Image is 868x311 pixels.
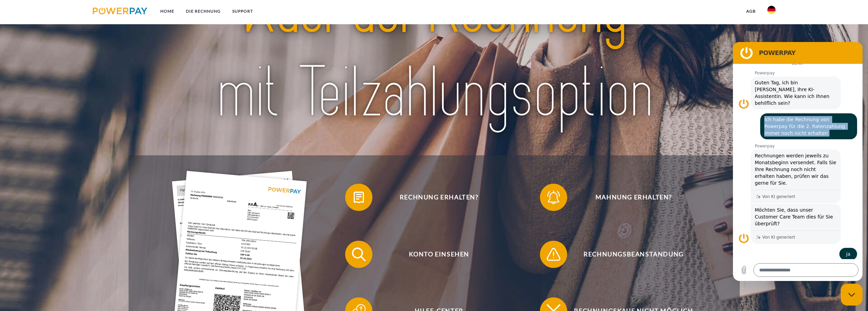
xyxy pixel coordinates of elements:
[93,8,148,14] img: logo-powerpay.svg
[180,5,226,17] a: DIE RECHNUNG
[545,189,562,206] img: qb_bell.svg
[345,241,523,268] button: Konto einsehen
[355,241,523,268] span: Konto einsehen
[226,5,259,17] a: SUPPORT
[540,184,717,211] button: Mahnung erhalten?
[740,5,762,17] a: agb
[350,189,367,206] img: qb_bill.svg
[550,241,717,268] span: Rechnungsbeanstandung
[345,184,523,211] button: Rechnung erhalten?
[540,241,717,268] button: Rechnungsbeanstandung
[767,6,776,14] img: de
[550,184,717,211] span: Mahnung erhalten?
[350,246,367,263] img: qb_search.svg
[355,184,523,211] span: Rechnung erhalten?
[545,246,562,263] img: qb_warning.svg
[155,5,180,17] a: Home
[733,42,863,281] iframe: Messaging-Fenster
[841,284,863,306] iframe: Schaltfläche zum Öffnen des Messaging-Fensters; Konversation läuft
